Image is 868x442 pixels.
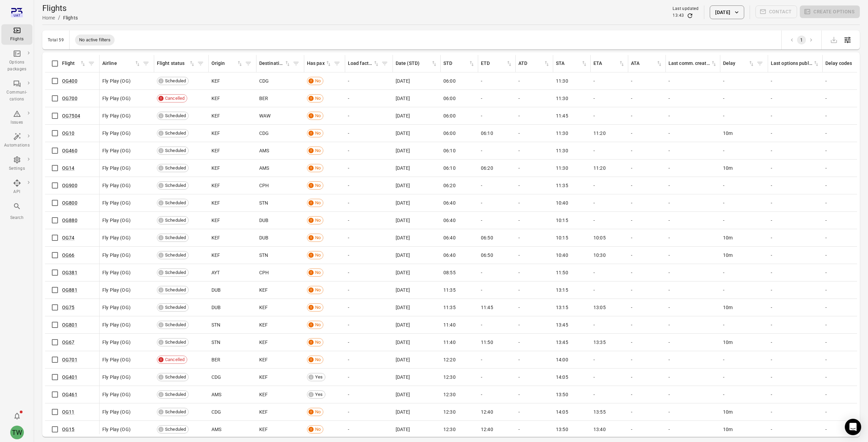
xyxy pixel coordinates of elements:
[195,58,206,69] button: Filter by flight status
[518,60,550,67] div: Sort by ATD in ascending order
[631,182,663,189] div: -
[157,60,189,67] div: Flight status
[86,58,97,69] button: Filter by flight
[481,112,513,119] div: -
[443,130,456,137] span: 06:00
[593,165,606,171] span: 11:20
[211,60,243,67] span: Origin
[42,3,78,14] h1: Flights
[163,252,188,259] span: Scheduled
[481,60,513,67] div: Sort by ETD in ascending order
[556,78,568,84] span: 11:30
[396,217,410,224] span: [DATE]
[668,165,718,171] div: -
[291,58,301,69] span: Filter by destination
[62,305,75,310] a: OG75
[723,95,765,102] div: -
[62,252,75,258] a: OG66
[481,182,513,189] div: -
[259,182,269,189] span: CPH
[4,165,30,172] div: Settings
[157,60,195,67] div: Sort by flight status in ascending order
[348,95,390,102] div: -
[332,58,342,69] span: Filter by has pax
[75,37,115,43] span: No active filters
[518,60,543,67] div: ATD
[841,33,854,47] button: Open table configuration
[593,60,625,67] div: Sort by ETA in ascending order
[556,182,568,189] span: 11:35
[396,60,438,67] div: Sort by date (STD) in ascending order
[62,357,77,362] a: OG701
[62,165,75,171] a: OG14
[668,112,718,119] div: -
[518,78,550,84] div: -
[481,78,513,84] div: -
[443,78,456,84] span: 06:00
[163,199,188,206] span: Scheduled
[443,60,475,67] span: STD
[211,112,220,119] span: KEF
[163,112,188,119] span: Scheduled
[518,95,550,102] div: -
[259,78,269,84] span: CDG
[102,60,141,67] div: Sort by airline in ascending order
[62,374,77,380] a: OG401
[771,60,813,67] div: Last options published
[723,147,765,154] div: -
[62,60,86,67] span: Flight
[443,182,456,189] span: 06:20
[10,409,24,423] button: Notifications
[556,112,568,119] span: 11:45
[518,182,550,189] div: -
[631,234,663,241] div: -
[211,252,220,259] span: KEF
[307,60,325,67] div: Has pax
[825,78,868,84] div: -
[443,165,456,171] span: 06:10
[723,130,733,137] span: 10m
[4,119,30,126] div: Issues
[593,130,606,137] span: 11:20
[62,427,75,432] a: OG15
[668,95,718,102] div: -
[827,36,841,43] span: Please make a selection to export
[396,60,431,67] div: Date (STD)
[163,130,188,137] span: Scheduled
[755,5,797,19] span: Please make a selection to create communications
[518,130,550,137] div: -
[443,95,456,102] span: 06:00
[313,199,323,206] span: No
[443,234,456,241] span: 06:40
[668,78,718,84] div: -
[102,112,131,119] span: Fly Play (OG)
[348,112,390,119] div: -
[518,60,550,67] span: ATD
[102,199,131,206] span: Fly Play (OG)
[42,14,78,22] nav: Breadcrumbs
[4,89,30,103] div: Communi-cations
[348,234,390,241] div: -
[348,78,390,84] div: -
[348,60,380,67] div: Sort by load factor in ascending order
[631,60,663,67] span: ATA
[348,182,390,189] div: -
[443,112,456,119] span: 06:00
[380,58,390,69] button: Filter by load factor
[556,130,568,137] span: 11:30
[348,130,390,137] div: -
[481,234,493,241] span: 06:50
[10,426,24,439] div: TW
[313,165,323,171] span: No
[723,199,765,206] div: -
[723,112,765,119] div: -
[396,60,438,67] span: Date (STD)
[259,234,268,241] span: DUB
[556,95,568,102] span: 11:30
[443,60,475,67] div: Sort by STD in ascending order
[668,130,718,137] div: -
[825,112,868,119] div: -
[1,130,32,151] a: Automations
[211,165,220,171] span: KEF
